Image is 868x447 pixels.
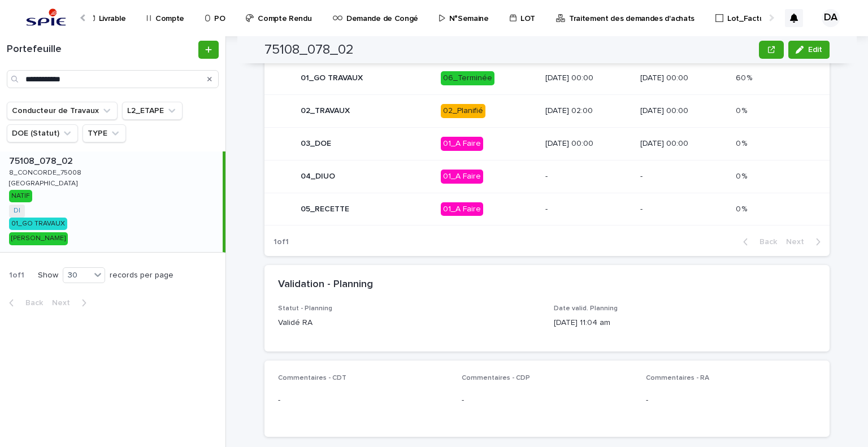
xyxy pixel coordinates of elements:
[278,317,540,329] p: Validé RA
[264,95,830,128] tr: 02_TRAVAUX02_Planifié[DATE] 02:00[DATE] 00:000 %0 %
[554,305,618,312] span: Date valid. Planning
[52,299,77,307] span: Next
[545,139,632,149] p: [DATE] 00:00
[646,375,709,381] span: Commentaires - RA
[753,238,777,246] span: Back
[640,205,727,214] p: -
[9,190,32,202] div: NATIF
[301,106,350,116] p: 02_TRAVAUX
[640,139,727,149] p: [DATE] 00:00
[278,375,346,381] span: Commentaires - CDT
[23,7,70,29] img: svstPd6MQfCT1uX1QGkG
[83,124,126,142] button: TYPE
[736,104,749,116] p: 0 %
[462,375,530,381] span: Commentaires - CDP
[441,71,494,85] div: 06_Terminée
[640,172,727,181] p: -
[19,299,43,307] span: Back
[9,232,68,245] div: [PERSON_NAME]
[38,271,58,280] p: Show
[545,172,632,181] p: -
[278,279,373,291] h2: Validation - Planning
[63,270,90,281] div: 30
[122,102,183,120] button: L2_ETAPE
[47,298,96,308] button: Next
[264,127,830,160] tr: 03_DOE01_A Faire[DATE] 00:00[DATE] 00:000 %0 %
[264,62,830,95] tr: 01_GO TRAVAUX06_Terminée[DATE] 00:00[DATE] 00:0060 %60 %
[545,73,632,83] p: [DATE] 00:00
[782,237,830,247] button: Next
[14,207,20,215] a: DI
[786,238,811,246] span: Next
[278,394,448,406] p: -
[441,202,483,216] div: 01_A Faire
[734,237,782,247] button: Back
[7,70,219,88] input: Search
[441,137,483,151] div: 01_A Faire
[7,102,118,120] button: Conducteur de Travaux
[736,170,749,181] p: 0 %
[264,42,354,58] h2: 75108_078_02
[264,160,830,193] tr: 04_DIUO01_A Faire--0 %0 %
[9,177,80,188] p: [GEOGRAPHIC_DATA]
[9,167,84,177] p: 8_CONCORDE_75008
[264,228,298,256] p: 1 of 1
[9,154,75,167] p: 75108_078_02
[640,73,727,83] p: [DATE] 00:00
[640,106,727,116] p: [DATE] 00:00
[462,394,632,406] p: -
[646,394,816,406] p: -
[278,305,332,312] span: Statut - Planning
[441,104,485,118] div: 02_Planifié
[736,202,749,214] p: 0 %
[736,137,749,149] p: 0 %
[554,317,816,329] p: [DATE] 11:04 am
[7,44,196,56] h1: Portefeuille
[736,71,754,83] p: 60 %
[441,170,483,184] div: 01_A Faire
[545,205,632,214] p: -
[301,205,349,214] p: 05_RECETTE
[808,46,822,54] span: Edit
[788,41,830,59] button: Edit
[110,271,173,280] p: records per page
[301,172,335,181] p: 04_DIUO
[264,193,830,225] tr: 05_RECETTE01_A Faire--0 %0 %
[9,218,67,230] div: 01_GO TRAVAUX
[7,124,78,142] button: DOE (Statut)
[301,73,363,83] p: 01_GO TRAVAUX
[822,9,840,27] div: DA
[301,139,331,149] p: 03_DOE
[545,106,632,116] p: [DATE] 02:00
